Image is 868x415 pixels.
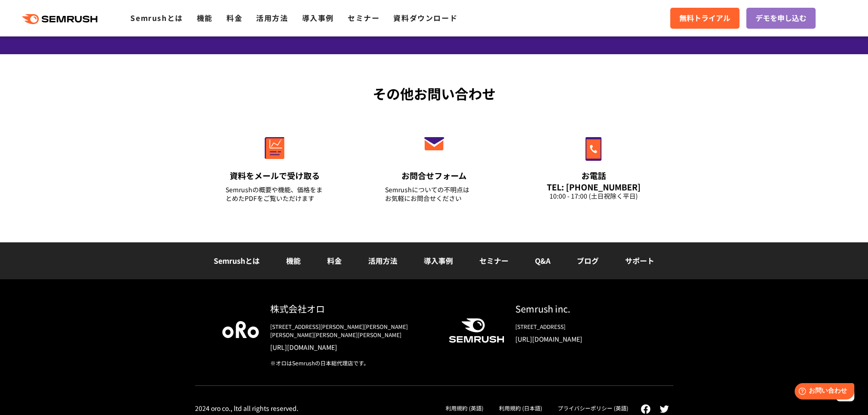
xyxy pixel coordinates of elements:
[270,343,434,352] a: [URL][DOMAIN_NAME]
[755,12,806,24] span: デモを申し込む
[535,255,550,266] a: Q&A
[270,302,434,315] div: 株式会社オロ
[195,404,298,412] div: 2024 oro co., ltd all rights reserved.
[286,255,301,266] a: 機能
[226,170,324,181] div: 資料をメールで受け取る
[544,170,643,181] div: お電話
[641,404,651,414] img: facebook
[197,12,213,23] a: 機能
[499,404,542,412] a: 利用規約 (日本語)
[256,12,288,23] a: 活用方法
[625,255,654,266] a: サポート
[385,170,483,181] div: お問合せフォーム
[558,404,628,412] a: プライバシーポリシー (英語)
[479,255,508,266] a: セミナー
[366,118,503,214] a: お問合せフォーム Semrushについての不明点はお気軽にお問合せください
[679,12,730,24] span: 無料トライアル
[385,185,483,203] div: Semrushについての不明点は お気軽にお問合せください
[130,12,183,23] a: Semrushとは
[226,185,324,203] div: Semrushの概要や機能、価格をまとめたPDFをご覧いただけます
[206,118,343,214] a: 資料をメールで受け取る Semrushの概要や機能、価格をまとめたPDFをご覧いただけます
[302,12,334,23] a: 導入事例
[368,255,397,266] a: 活用方法
[270,323,434,339] div: [STREET_ADDRESS][PERSON_NAME][PERSON_NAME][PERSON_NAME][PERSON_NAME][PERSON_NAME]
[348,12,380,23] a: セミナー
[222,321,259,338] img: oro company
[670,8,740,29] a: 無料トライアル
[544,182,643,192] div: TEL: [PHONE_NUMBER]
[327,255,342,266] a: 料金
[214,255,260,266] a: Semrushとは
[544,192,643,200] div: 10:00 - 17:00 (土日祝除く平日)
[515,323,646,331] div: [STREET_ADDRESS]
[424,255,453,266] a: 導入事例
[515,302,646,315] div: Semrush inc.
[393,12,457,23] a: 資料ダウンロード
[577,255,599,266] a: ブログ
[446,404,483,412] a: 利用規約 (英語)
[515,334,646,343] a: [URL][DOMAIN_NAME]
[787,379,858,405] iframe: Help widget launcher
[195,83,673,104] div: その他お問い合わせ
[226,12,242,23] a: 料金
[746,8,816,29] a: デモを申し込む
[660,405,669,413] img: twitter
[270,359,434,367] div: ※オロはSemrushの日本総代理店です。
